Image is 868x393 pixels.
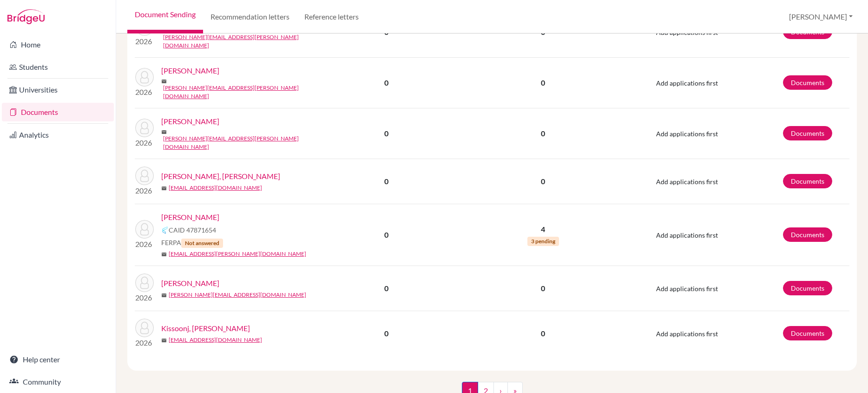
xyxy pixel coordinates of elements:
[135,239,154,250] p: 2026
[656,178,718,186] span: Add applications first
[783,281,832,295] a: Documents
[135,185,154,196] p: 2026
[135,319,154,337] img: Kissoonj, Zane
[384,329,388,338] b: 0
[161,79,167,84] span: mail
[656,285,718,293] span: Add applications first
[135,68,154,87] img: Broughton, Kate
[2,373,114,391] a: Community
[161,323,250,334] a: Kissoonj, [PERSON_NAME]
[453,128,633,139] p: 0
[384,129,388,138] b: 0
[783,227,832,242] a: Documents
[135,87,154,98] p: 2026
[656,79,718,87] span: Add applications first
[161,65,219,76] a: [PERSON_NAME]
[2,126,114,144] a: Analytics
[135,137,154,148] p: 2026
[453,77,633,88] p: 0
[135,220,154,239] img: Evans, Piper
[161,171,280,182] a: [PERSON_NAME], [PERSON_NAME]
[2,80,114,99] a: Universities
[163,33,327,50] a: [PERSON_NAME][EMAIL_ADDRESS][PERSON_NAME][DOMAIN_NAME]
[163,134,327,151] a: [PERSON_NAME][EMAIL_ADDRESS][PERSON_NAME][DOMAIN_NAME]
[169,250,306,258] a: [EMAIL_ADDRESS][PERSON_NAME][DOMAIN_NAME]
[163,84,327,100] a: [PERSON_NAME][EMAIL_ADDRESS][PERSON_NAME][DOMAIN_NAME]
[169,336,262,344] a: [EMAIL_ADDRESS][DOMAIN_NAME]
[384,78,388,87] b: 0
[2,103,114,121] a: Documents
[161,28,167,33] span: mail
[135,119,154,137] img: Chamberlain, Ryan
[181,239,223,248] span: Not answered
[161,278,219,289] a: [PERSON_NAME]
[135,273,154,292] img: Hiranandani, Krish
[161,252,167,257] span: mail
[169,225,216,235] span: CAID 47871654
[384,177,388,186] b: 0
[135,36,154,47] p: 2026
[783,326,832,340] a: Documents
[783,126,832,140] a: Documents
[161,129,167,135] span: mail
[656,28,718,36] span: Add applications first
[161,293,167,298] span: mail
[135,292,154,303] p: 2026
[783,75,832,90] a: Documents
[384,27,388,36] b: 0
[161,212,219,223] a: [PERSON_NAME]
[384,230,388,239] b: 0
[169,184,262,192] a: [EMAIL_ADDRESS][DOMAIN_NAME]
[161,186,167,191] span: mail
[453,224,633,235] p: 4
[161,116,219,127] a: [PERSON_NAME]
[2,58,114,76] a: Students
[161,338,167,343] span: mail
[656,330,718,338] span: Add applications first
[785,8,857,26] button: [PERSON_NAME]
[384,284,388,293] b: 0
[656,130,718,138] span: Add applications first
[453,328,633,339] p: 0
[7,9,45,24] img: Bridge-U
[161,238,223,248] span: FERPA
[656,231,718,239] span: Add applications first
[135,167,154,185] img: Conyers, Kane
[169,291,306,299] a: [PERSON_NAME][EMAIL_ADDRESS][DOMAIN_NAME]
[783,174,832,188] a: Documents
[135,337,154,348] p: 2026
[453,176,633,187] p: 0
[453,283,633,294] p: 0
[527,237,559,246] span: 3 pending
[2,35,114,54] a: Home
[161,226,169,234] img: Common App logo
[2,350,114,369] a: Help center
